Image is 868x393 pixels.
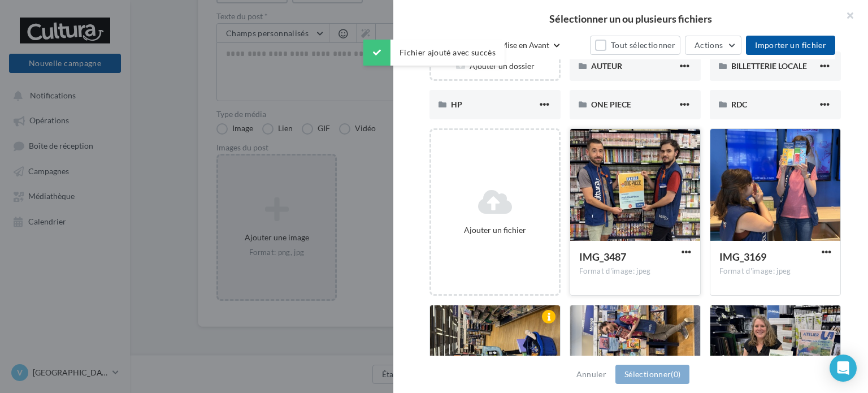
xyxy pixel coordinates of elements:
[500,40,549,51] div: Mise en Avant
[590,36,680,55] button: Tout sélectionner
[755,40,826,50] span: Importer un fichier
[731,61,807,71] span: BILLETTERIE LOCALE
[579,251,626,263] span: IMG_3487
[830,355,857,382] div: Open Intercom Messenger
[615,365,689,384] button: Sélectionner(0)
[591,61,622,71] span: AUTEUR
[719,266,831,277] div: Format d'image: jpeg
[671,369,680,379] span: (0)
[436,224,554,236] div: Ajouter un fichier
[591,100,631,109] span: ONE PIECE
[411,14,850,24] h2: Sélectionner un ou plusieurs fichiers
[363,40,505,66] div: Fichier ajouté avec succès
[746,36,835,55] button: Importer un fichier
[451,100,462,109] span: HP
[719,251,766,263] span: IMG_3169
[695,40,723,50] span: Actions
[572,368,611,381] button: Annuler
[579,266,691,277] div: Format d'image: jpeg
[685,36,741,55] button: Actions
[731,100,747,109] span: RDC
